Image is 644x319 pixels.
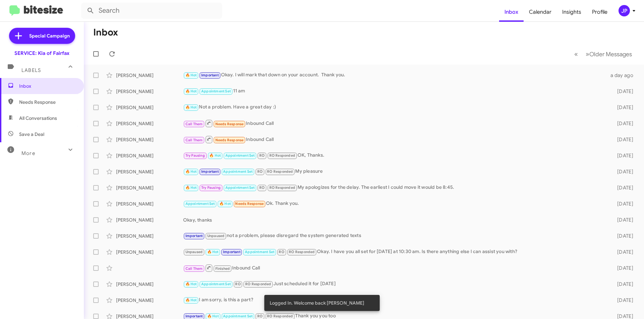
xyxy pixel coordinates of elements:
div: [PERSON_NAME] [116,249,183,255]
span: RO Responded [245,282,271,286]
span: Special Campaign [29,32,70,39]
div: My apologizes for the delay. The earliest I could move it would be 8:45. [183,184,606,191]
div: Not a problem. Have a great day :) [183,103,606,111]
span: 🔥 Hot [207,250,219,254]
span: Needs Response [19,99,76,105]
div: Inbound Call [183,119,606,128]
div: [DATE] [606,184,639,191]
span: RO [257,169,263,174]
div: SERVICE: Kia of Fairfax [14,50,69,57]
div: [PERSON_NAME] [116,233,183,239]
div: 11 am [183,87,606,95]
div: [DATE] [606,120,639,127]
a: Profile [587,2,613,22]
span: RO [259,185,265,190]
div: Ok. Thank you. [183,200,606,208]
div: [PERSON_NAME] [116,120,183,127]
a: Special Campaign [9,28,75,44]
div: JP [619,5,630,16]
div: OK, Thanks. [183,152,606,159]
span: Important [223,250,240,254]
div: a day ago [606,72,639,79]
div: Inbound Call [183,135,606,144]
span: 🔥 Hot [185,105,197,109]
input: Search [81,3,222,19]
span: Inbox [19,83,76,89]
span: Needs Response [235,202,264,206]
button: JP [613,5,637,16]
div: [DATE] [606,168,639,175]
span: 🔥 Hot [185,73,197,77]
div: [PERSON_NAME] [116,201,183,207]
span: RO [259,153,265,158]
span: Appointment Set [223,314,253,318]
div: [PERSON_NAME] [116,136,183,143]
span: 🔥 Hot [185,298,197,302]
span: RO [279,250,284,254]
span: Inbox [499,2,524,22]
span: Appointment Set [185,202,215,206]
span: Unpaused [207,234,225,238]
span: Older Messages [589,51,632,58]
button: Previous [570,47,582,61]
span: Try Pausing [201,185,221,190]
div: [DATE] [606,104,639,111]
div: [PERSON_NAME] [116,88,183,95]
div: [PERSON_NAME] [116,104,183,111]
div: [DATE] [606,281,639,288]
span: Important [201,73,219,77]
span: Appointment Set [223,169,253,174]
span: Unpaused [185,250,203,254]
div: My pleasure [183,168,606,175]
span: Call Them [185,122,203,126]
span: RO Responded [289,250,315,254]
div: [DATE] [606,136,639,143]
div: not a problem, please disregard the system generated texts [183,232,606,240]
div: [PERSON_NAME] [116,184,183,191]
span: 🔥 Hot [185,185,197,190]
div: [DATE] [606,265,639,271]
div: Okay. I have you all set for [DATE] at 10:30 am. Is there anything else I can assist you with? [183,248,606,256]
div: [DATE] [606,249,639,255]
span: Important [201,169,219,174]
div: [PERSON_NAME] [116,281,183,288]
h1: Inbox [93,27,118,38]
span: Logged In. Welcome back [PERSON_NAME] [270,300,364,306]
div: [PERSON_NAME] [116,217,183,223]
a: Insights [557,2,587,22]
span: RO Responded [269,185,295,190]
span: Appointment Set [225,185,255,190]
span: Appointment Set [201,282,231,286]
span: Needs Response [215,122,244,126]
span: Try Pausing [185,153,205,158]
span: RO Responded [267,169,293,174]
span: More [21,150,35,156]
span: « [574,50,578,58]
div: [DATE] [606,88,639,95]
span: 🔥 Hot [207,314,219,318]
div: Okay, thanks [183,217,606,223]
div: [DATE] [606,201,639,207]
div: [DATE] [606,217,639,223]
span: Call Them [185,266,203,271]
div: [DATE] [606,152,639,159]
div: [PERSON_NAME] [116,297,183,304]
button: Next [582,47,636,61]
span: Call Them [185,138,203,142]
span: Needs Response [215,138,244,142]
div: Okay. I will mark that down on your account. Thank you. [183,71,606,79]
div: [PERSON_NAME] [116,152,183,159]
span: Labels [21,67,41,73]
span: Finished [215,266,230,271]
nav: Page navigation example [571,47,636,61]
span: Important [185,314,203,318]
a: Calendar [524,2,557,22]
span: 🔥 Hot [185,89,197,93]
div: [DATE] [606,297,639,304]
span: Appointment Set [201,89,231,93]
span: 🔥 Hot [185,169,197,174]
div: [DATE] [606,233,639,239]
div: [PERSON_NAME] [116,168,183,175]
